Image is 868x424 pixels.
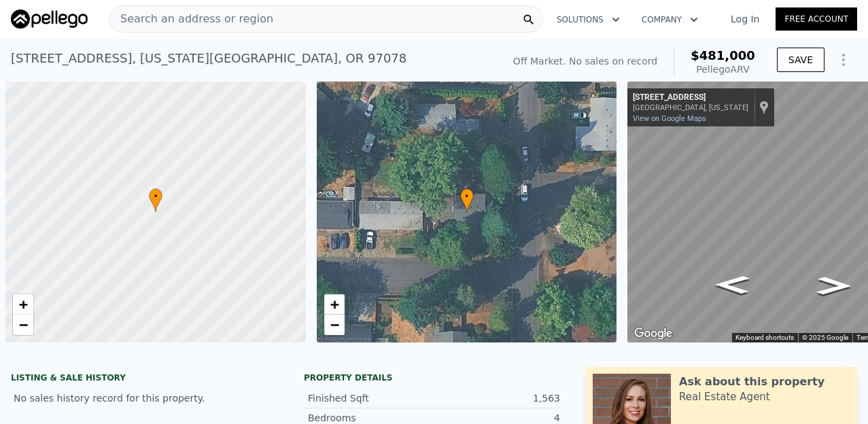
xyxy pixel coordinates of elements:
div: Ask about this property [679,374,824,390]
button: SAVE [777,48,824,72]
span: Search an address or region [109,11,273,27]
span: $481,000 [691,48,755,63]
span: + [330,296,338,313]
span: − [330,316,338,333]
div: No sales history record for this property. [11,386,271,410]
div: [STREET_ADDRESS] , [US_STATE][GEOGRAPHIC_DATA] , OR 97078 [11,49,406,68]
div: 1,563 [434,391,561,405]
div: LISTING & SALE HISTORY [11,372,271,386]
button: Company [631,7,709,32]
span: + [19,296,28,313]
span: • [149,190,162,202]
div: Off Market. No sales on record [513,54,657,68]
div: Finished Sqft [308,391,434,405]
div: Real Estate Agent [679,390,770,404]
div: Pellego ARV [691,63,755,76]
a: Show location on map [759,100,769,115]
button: Keyboard shortcuts [735,333,794,342]
button: Solutions [546,7,631,32]
div: [STREET_ADDRESS] [633,92,748,103]
img: Pellego [11,10,88,29]
a: Open this area in Google Maps (opens a new window) [631,325,676,342]
div: [GEOGRAPHIC_DATA], [US_STATE] [633,103,748,112]
button: Show Options [830,46,857,73]
span: − [19,316,28,333]
a: Zoom out [13,315,33,335]
img: Google [631,325,676,342]
div: • [149,188,162,212]
div: • [460,188,474,212]
a: Log In [714,12,776,26]
a: Zoom out [324,315,345,335]
div: Property details [304,372,564,383]
a: Zoom in [324,294,345,315]
a: Free Account [776,7,857,31]
span: • [460,190,474,202]
span: © 2025 Google [802,334,848,341]
path: Go West, SW Cascadia St [700,272,764,298]
a: Zoom in [13,294,33,315]
path: Go East, SW Cascadia St [802,272,866,299]
a: View on Google Maps [633,114,706,123]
